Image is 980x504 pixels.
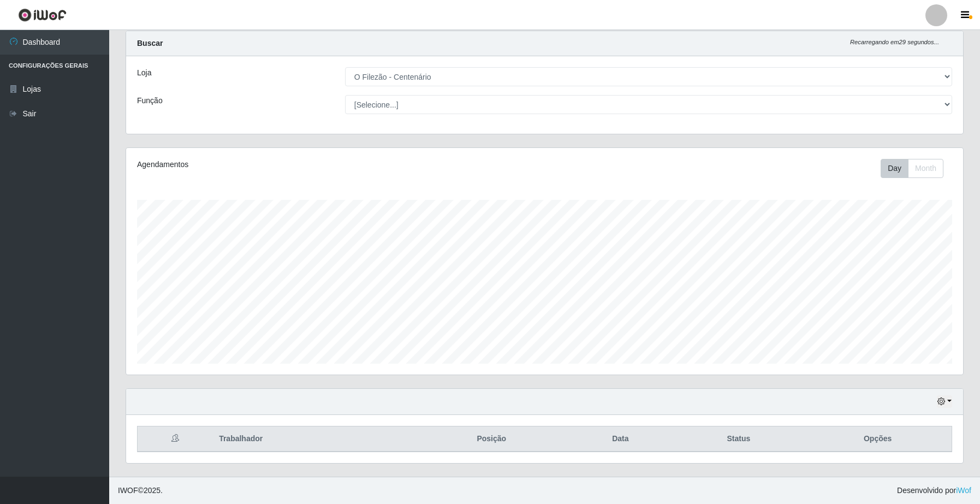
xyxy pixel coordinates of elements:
div: Agendamentos [137,159,467,170]
th: Status [673,426,804,452]
th: Posição [415,426,567,452]
th: Trabalhador [212,426,415,452]
strong: Buscar [137,39,163,48]
i: Recarregando em 29 segundos... [850,39,939,45]
a: iWof [956,486,971,495]
span: Desenvolvido por [897,485,971,496]
div: First group [881,159,943,178]
th: Data [567,426,673,452]
label: Loja [137,67,151,79]
button: Day [881,159,908,178]
button: Month [908,159,943,178]
span: IWOF [118,486,138,495]
th: Opções [804,426,952,452]
div: Toolbar with button groups [881,159,952,178]
label: Função [137,95,163,106]
img: CoreUI Logo [18,8,67,22]
span: © 2025 . [118,485,163,496]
